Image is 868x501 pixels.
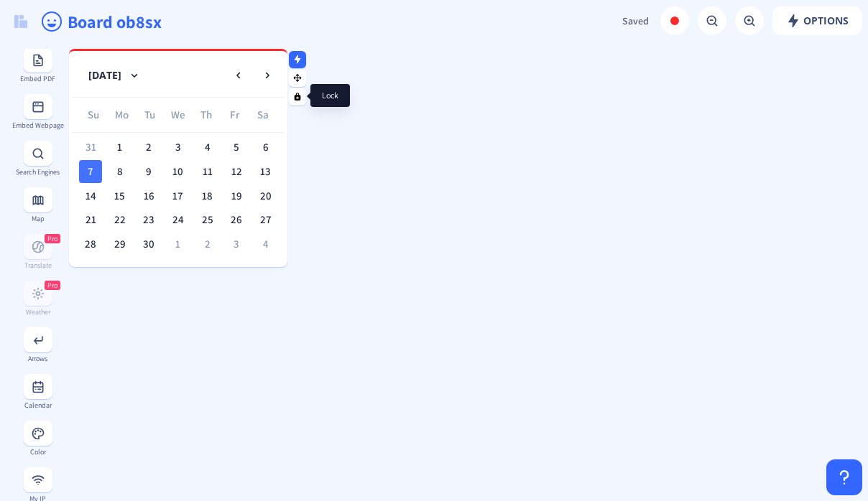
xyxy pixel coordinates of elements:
[225,160,248,183] div: 12
[11,401,64,409] div: Calendar
[225,136,248,159] div: 5
[79,184,102,207] div: 14
[11,75,64,83] div: Embed PDF
[79,208,102,231] div: 21
[196,233,219,256] div: 2
[254,184,277,207] div: 20
[108,160,131,183] div: 8
[254,160,277,183] div: 13
[167,184,190,207] div: 17
[196,184,219,207] div: 18
[79,136,102,159] div: 31
[167,233,190,256] div: 1
[75,61,155,90] button: [DATE]
[108,136,131,159] div: 1
[225,208,248,231] div: 26
[249,98,277,132] div: Sa
[79,233,102,256] div: 28
[108,233,131,256] div: 29
[11,121,64,129] div: Embed Webpage
[107,98,135,132] div: Mo
[786,15,849,27] span: Options
[167,160,190,183] div: 10
[40,10,63,33] ion-icon: happy outline
[136,98,164,132] div: Tu
[254,233,277,256] div: 4
[772,6,862,35] button: Options
[254,136,277,159] div: 6
[137,136,160,159] div: 2
[322,90,338,101] span: Lock
[196,208,219,231] div: 25
[11,355,64,362] div: Arrows
[137,184,160,207] div: 16
[167,136,190,159] div: 3
[225,233,248,256] div: 3
[196,136,219,159] div: 4
[221,98,249,132] div: Fr
[14,15,27,28] img: logo.svg
[137,160,160,183] div: 9
[108,184,131,207] div: 15
[164,98,192,132] div: We
[79,160,102,183] div: 7
[11,448,64,456] div: Color
[11,168,64,176] div: Search Engines
[79,98,107,132] div: Su
[108,208,131,231] div: 22
[11,215,64,223] div: Map
[622,14,649,27] span: Saved
[225,184,248,207] div: 19
[137,208,160,231] div: 23
[137,233,160,256] div: 30
[47,234,57,243] span: Pro
[47,281,57,290] span: Pro
[167,208,190,231] div: 24
[196,160,219,183] div: 11
[193,98,221,132] div: Th
[254,208,277,231] div: 27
